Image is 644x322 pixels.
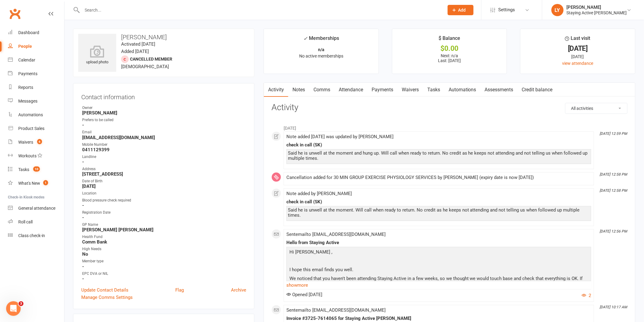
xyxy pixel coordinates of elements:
[303,36,307,41] i: ✓
[82,154,246,160] div: Landline
[526,45,630,52] div: [DATE]
[81,294,133,301] a: Manage Comms Settings
[398,53,502,63] p: Next: n/a Last: [DATE]
[288,83,309,97] a: Notes
[286,316,591,321] div: Invoice #3725-7614065 for Staying Active [PERSON_NAME]
[82,117,246,123] div: Prefers to be called
[175,286,184,294] a: Flag
[600,188,627,193] i: [DATE] 12:58 PM
[82,135,246,140] strong: [EMAIL_ADDRESS][DOMAIN_NAME]
[18,58,35,62] div: Calendar
[8,67,64,81] a: Payments
[303,34,339,46] div: Memberships
[18,219,33,224] div: Roll call
[82,171,246,177] strong: [STREET_ADDRESS]
[600,229,627,233] i: [DATE] 12:56 PM
[398,45,502,52] div: $0.00
[562,61,593,66] a: view attendance
[18,99,37,103] div: Messages
[526,53,630,60] div: [DATE]
[18,153,37,158] div: Workouts
[565,34,590,45] div: Last visit
[82,234,246,240] div: Health Fund
[8,229,64,243] a: Class kiosk mode
[551,4,564,16] div: LY
[18,126,44,131] div: Product Sales
[18,85,33,90] div: Reports
[286,175,591,180] div: Cancellation added for 30 MIN GROUP EXERCISE PHYSIOLOGY SERVICES by [PERSON_NAME] (expiry date is...
[78,34,249,40] h3: [PERSON_NAME]
[582,292,591,299] button: 2
[18,181,40,186] div: What's New
[8,215,64,229] a: Roll call
[18,44,32,49] div: People
[43,180,48,185] span: 1
[286,199,591,205] div: check in call (SK)
[130,57,172,61] span: Cancelled member
[8,26,64,40] a: Dashboard
[8,81,64,94] a: Reports
[6,301,21,316] iframe: Intercom live chat
[288,151,590,161] div: Said he is unwell at the moment and hung up. Will call when ready to return. No credit as he keep...
[82,276,246,282] strong: -
[121,49,149,54] time: Added [DATE]
[82,239,246,245] strong: Comm Bank
[499,3,515,17] span: Settings
[600,131,627,136] i: [DATE] 12:59 PM
[288,208,590,218] div: Said he is unwell at the moment. Will call when ready to return. No credit as he keeps not attend...
[82,264,246,269] strong: -
[18,71,37,76] div: Payments
[8,53,64,67] a: Calendar
[18,30,39,35] div: Dashboard
[448,5,474,15] button: Add
[82,142,246,148] div: Mobile Number
[82,215,246,220] strong: -
[8,163,64,177] a: Tasks 10
[397,83,423,97] a: Waivers
[82,122,246,128] strong: -
[18,206,55,211] div: General attendance
[288,266,590,275] p: I hope this email finds you well.
[318,47,324,52] strong: n/a
[82,110,246,116] strong: [PERSON_NAME]
[367,83,397,97] a: Payments
[286,191,591,196] div: Note added by [PERSON_NAME]
[567,5,627,10] div: [PERSON_NAME]
[82,246,246,252] div: High Needs
[518,83,557,97] a: Credit balance
[121,64,169,69] span: [DEMOGRAPHIC_DATA]
[18,233,45,238] div: Class check-in
[567,10,627,16] div: Staying Active [PERSON_NAME]
[7,6,23,21] a: Clubworx
[82,129,246,135] div: Email
[82,159,246,165] strong: -
[82,105,246,111] div: Owner
[8,40,64,53] a: People
[8,108,64,122] a: Automations
[121,41,155,47] time: Activated [DATE]
[231,286,246,294] a: Archive
[286,134,591,139] div: Note added [DATE] was updated by [PERSON_NAME]
[600,172,627,177] i: [DATE] 12:58 PM
[82,147,246,152] strong: 0411129399
[78,45,116,65] div: upload photo
[423,83,444,97] a: Tasks
[37,139,42,144] span: 6
[8,149,64,163] a: Workouts
[81,91,246,100] h3: Contact information
[82,210,246,215] div: Registration Date
[286,292,322,297] span: Opened [DATE]
[286,232,386,237] span: Sent email to [EMAIL_ADDRESS][DOMAIN_NAME]
[82,258,246,264] div: Member type
[299,54,343,58] span: No active memberships
[286,142,591,148] div: check in call (SK)
[82,251,246,257] strong: No
[334,83,367,97] a: Attendance
[8,177,64,190] a: What's New1
[18,112,43,117] div: Automations
[81,286,128,294] a: Update Contact Details
[82,191,246,196] div: Location
[82,198,246,203] div: Blood pressure check required
[271,103,628,112] h3: Activity
[33,166,40,172] span: 10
